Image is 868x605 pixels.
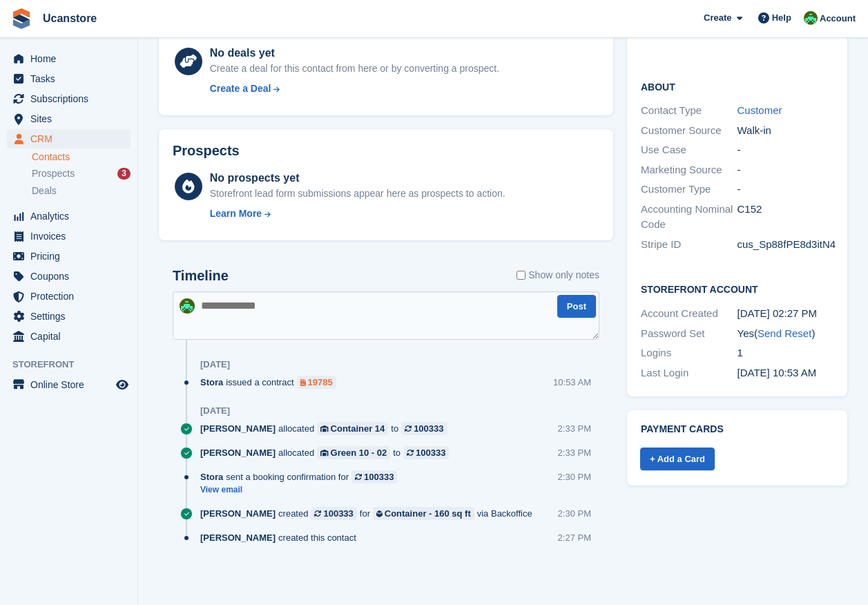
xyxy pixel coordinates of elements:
a: Customer [737,104,782,116]
span: Invoices [30,227,113,246]
div: 1 [737,345,834,361]
a: Container - 160 sq ft [373,507,474,520]
span: Online Store [30,375,113,394]
h2: About [641,79,833,93]
div: Use Case [641,142,737,158]
a: menu [7,267,131,286]
div: Storefront lead form submissions appear here as prospects to action. [210,186,505,201]
span: [PERSON_NAME] [200,446,276,459]
img: Leanne Tythcott [180,298,195,314]
div: Account Created [641,306,737,322]
label: Show only notes [517,268,599,282]
div: 2:30 PM [558,470,591,483]
span: ( ) [754,327,815,339]
div: Logins [641,345,737,361]
a: Ucanstore [37,7,102,30]
span: Account [820,12,856,26]
a: menu [7,327,131,346]
div: 100333 [414,422,443,435]
a: menu [7,89,131,108]
a: Container 14 [317,422,388,435]
div: [DATE] [200,359,230,370]
a: menu [7,109,131,128]
a: Prospects 3 [32,166,131,181]
div: Customer Source [641,123,737,139]
div: - [737,142,834,158]
a: Create a Deal [210,81,499,96]
a: menu [7,287,131,306]
div: No prospects yet [210,170,505,186]
div: Green 10 - 02 [331,446,387,459]
a: menu [7,227,131,246]
button: Post [557,295,596,318]
div: C152 [737,202,834,233]
div: 2:33 PM [558,422,591,435]
a: menu [7,207,131,226]
div: 3 [117,168,131,180]
div: Accounting Nominal Code [641,202,737,233]
span: Stora [200,470,223,483]
div: Customer Type [641,182,737,198]
span: Analytics [30,207,113,226]
h2: Storefront Account [641,282,833,296]
span: CRM [30,129,113,148]
span: Deals [32,184,57,198]
div: Walk-in [737,123,834,139]
a: + Add a Card [640,448,715,470]
div: allocated to [200,422,454,435]
div: [DATE] 02:27 PM [737,306,834,322]
span: Home [30,49,113,68]
span: Settings [30,307,113,326]
div: Create a Deal [210,81,271,96]
span: Tasks [30,69,113,88]
div: Password Set [641,326,737,342]
div: - [737,162,834,178]
div: 2:33 PM [558,446,591,459]
div: Marketing Source [641,162,737,178]
span: Storefront [12,358,137,372]
a: 100333 [351,470,397,483]
h2: Payment cards [641,424,833,435]
h2: Prospects [173,143,240,159]
div: 100333 [416,446,445,459]
a: Green 10 - 02 [317,446,390,459]
a: menu [7,49,131,68]
span: Help [772,11,791,25]
span: Create [704,11,731,25]
a: 100333 [401,422,447,435]
a: Send Reset [758,327,811,339]
a: Deals [32,184,131,198]
div: Contact Type [641,103,737,119]
div: - [737,182,834,198]
a: 19785 [297,376,336,389]
a: menu [7,69,131,88]
h2: Timeline [173,268,229,284]
div: created this contact [200,531,363,544]
div: 19785 [308,376,333,389]
a: Learn More [210,207,505,221]
div: 100333 [323,507,353,520]
span: Coupons [30,267,113,286]
span: Protection [30,287,113,306]
span: Capital [30,327,113,346]
a: menu [7,129,131,148]
img: stora-icon-8386f47178a22dfd0bd8f6a31ec36ba5ce8667c1dd55bd0f319d3a0aa187defe.svg [11,8,32,29]
img: Leanne Tythcott [804,11,818,25]
div: 100333 [364,470,394,483]
span: [PERSON_NAME] [200,531,276,544]
a: View email [200,484,404,496]
input: Show only notes [517,268,525,282]
div: Container - 160 sq ft [385,507,471,520]
span: Stora [200,376,223,389]
span: Prospects [32,167,75,180]
div: Stripe ID [641,237,737,253]
div: allocated to [200,446,456,459]
div: [DATE] [200,405,230,416]
div: issued a contract [200,376,343,389]
div: 10:53 AM [553,376,591,389]
time: 2025-08-12 09:53:08 UTC [737,367,817,378]
div: Last Login [641,365,737,381]
span: [PERSON_NAME] [200,507,276,520]
a: menu [7,247,131,266]
div: 2:30 PM [558,507,591,520]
